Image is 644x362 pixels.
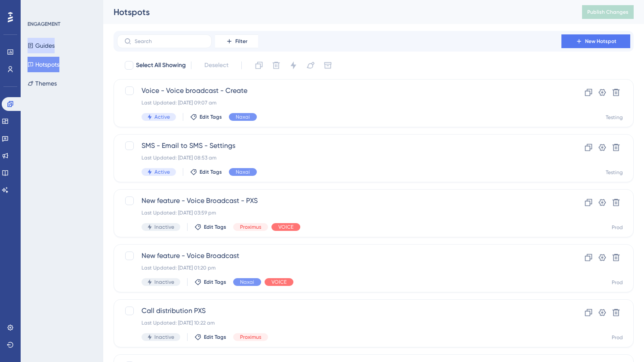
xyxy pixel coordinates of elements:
input: Search [135,38,204,44]
span: Select All Showing [136,60,186,71]
div: Last Updated: [DATE] 09:07 am [142,99,537,106]
div: Prod [612,224,623,231]
span: Call distribution PXS [142,306,537,316]
span: Active [154,169,170,175]
div: Last Updated: [DATE] 08:53 am [142,154,537,161]
span: VOICE [271,279,287,285]
button: Edit Tags [194,224,226,230]
span: Filter [235,38,247,45]
span: Naxai [236,169,250,175]
div: Last Updated: [DATE] 10:22 am [142,319,537,326]
div: Last Updated: [DATE] 01:20 pm [142,264,537,271]
div: ENGAGEMENT [28,21,60,28]
button: Deselect [197,58,236,73]
span: Voice - Voice broadcast - Create [142,86,537,96]
span: New feature - Voice Broadcast [142,251,537,261]
button: Edit Tags [190,114,222,120]
span: Edit Tags [204,279,226,285]
span: Inactive [154,334,174,341]
span: Edit Tags [204,334,226,341]
span: Proximus [240,334,261,341]
button: Edit Tags [194,279,226,285]
button: New Hotspot [561,34,630,48]
span: Naxai [240,279,254,285]
span: VOICE [278,224,293,230]
span: Active [154,114,170,120]
span: Deselect [204,60,228,71]
div: Last Updated: [DATE] 03:59 pm [142,209,537,216]
div: Testing [606,169,623,176]
button: Publish Changes [582,5,634,19]
span: Edit Tags [200,169,222,175]
button: Filter [215,34,258,48]
button: Themes [28,76,57,91]
div: Hotspots [114,6,561,18]
button: Edit Tags [190,169,222,175]
button: Hotspots [28,57,59,72]
span: Inactive [154,224,174,230]
span: Edit Tags [200,114,222,120]
span: SMS - Email to SMS - Settings [142,141,537,151]
span: Proximus [240,224,261,230]
div: Prod [612,334,623,341]
span: Publish Changes [587,9,629,15]
button: Edit Tags [194,334,226,341]
span: New feature - Voice Broadcast - PXS [142,196,537,206]
span: Naxai [236,114,250,120]
span: Edit Tags [204,224,226,230]
div: Prod [612,279,623,286]
span: New Hotspot [585,38,616,45]
button: Guides [28,38,55,53]
div: Testing [606,114,623,121]
span: Inactive [154,279,174,285]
